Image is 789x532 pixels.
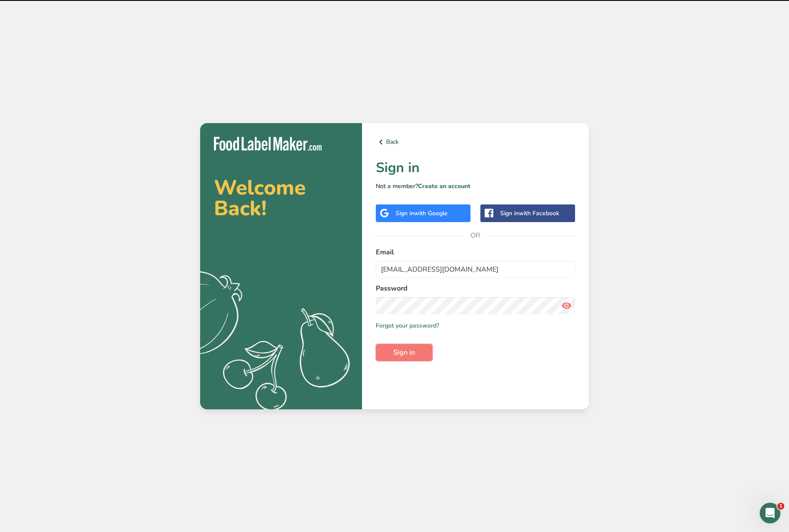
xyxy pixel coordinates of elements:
[376,247,575,257] label: Email
[376,137,575,147] a: Back
[376,158,575,178] h1: Sign in
[396,209,448,218] div: Sign in
[214,137,322,151] img: Food Label Maker
[393,347,415,358] span: Sign in
[376,283,575,294] label: Password
[376,321,439,330] a: Forgot your password?
[376,182,575,191] p: Not a member?
[500,209,559,218] div: Sign in
[463,223,489,248] span: OR
[376,344,433,361] button: Sign in
[214,177,348,219] h2: Welcome Back!
[777,503,784,510] span: 1
[418,182,470,190] a: Create an account
[414,209,448,217] span: with Google
[376,261,575,278] input: Enter Your Email
[760,503,780,523] iframe: Intercom live chat
[519,209,559,217] span: with Facebook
